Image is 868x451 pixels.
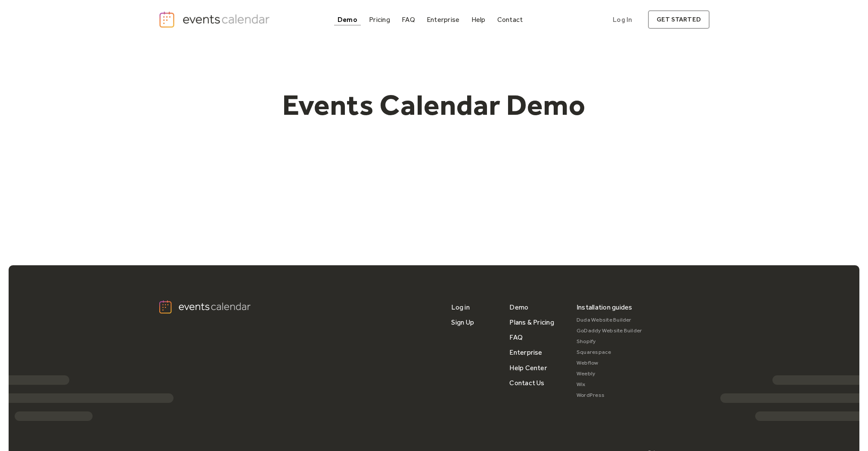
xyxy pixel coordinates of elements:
[497,17,523,22] div: Contact
[366,14,394,25] a: Pricing
[509,330,523,345] a: FAQ
[577,347,642,358] a: Squarespace
[509,315,554,330] a: Plans & Pricing
[468,14,489,25] a: Help
[577,300,632,315] div: Installation guides
[369,17,390,22] div: Pricing
[577,390,642,401] a: WordPress
[451,300,469,315] a: Log in
[577,336,642,347] a: Shopify
[509,375,544,390] a: Contact Us
[604,10,641,29] a: Log In
[334,14,361,25] a: Demo
[402,17,415,22] div: FAQ
[509,360,547,375] a: Help Center
[577,358,642,368] a: Webflow
[338,17,357,22] div: Demo
[509,300,528,315] a: Demo
[158,11,272,28] a: home
[494,14,527,25] a: Contact
[577,368,642,379] a: Weebly
[423,14,463,25] a: Enterprise
[269,87,599,123] h1: Events Calendar Demo
[509,345,542,360] a: Enterprise
[471,17,486,22] div: Help
[577,315,642,325] a: Duda Website Builder
[427,17,459,22] div: Enterprise
[451,315,474,330] a: Sign Up
[398,14,418,25] a: FAQ
[577,325,642,336] a: GoDaddy Website Builder
[577,379,642,390] a: Wix
[648,10,710,29] a: get started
